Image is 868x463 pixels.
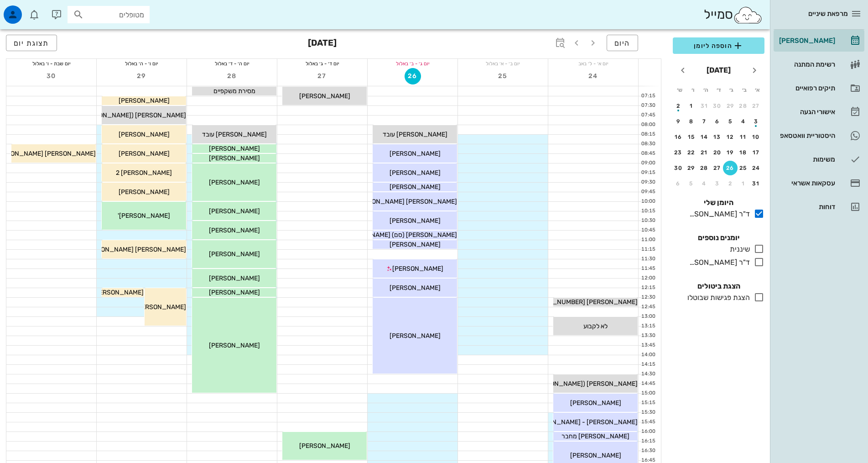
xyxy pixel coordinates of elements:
div: 15:45 [639,418,657,426]
div: 1 [684,103,699,109]
div: 31 [749,180,764,187]
div: 14:00 [639,351,657,359]
button: 13 [710,130,725,144]
button: 3 [710,176,725,191]
th: א׳ [752,82,764,98]
div: שיננית [726,244,750,255]
div: 3 [710,180,725,187]
div: 21 [697,149,712,156]
button: 30 [710,99,725,113]
div: 11:30 [639,255,657,263]
span: 28 [224,72,240,80]
button: 22 [684,145,699,160]
button: 6 [710,114,725,129]
span: [PERSON_NAME] [135,303,186,311]
div: 08:00 [639,121,657,129]
span: [PERSON_NAME] [209,274,260,282]
div: 19 [723,149,738,156]
button: 15 [684,130,699,144]
button: 11 [736,130,751,144]
span: [PERSON_NAME] [209,207,260,215]
div: דוחות [777,203,835,210]
div: 11:15 [639,246,657,253]
span: [PERSON_NAME] [390,169,441,177]
div: 16:00 [639,428,657,436]
span: 30 [43,72,60,80]
span: [PERSON_NAME] [119,97,170,105]
span: [PERSON_NAME] [390,150,441,158]
span: [PERSON_NAME]' [118,212,170,220]
a: [PERSON_NAME] [774,30,864,52]
span: 29 [134,72,150,80]
span: [PERSON_NAME] עובד [202,131,267,138]
span: [PERSON_NAME] מחבר [561,432,629,440]
img: SmileCloud logo [733,6,763,24]
div: 20 [710,149,725,156]
span: [PERSON_NAME] [209,289,260,296]
span: תג [27,7,32,13]
span: [PERSON_NAME] [209,250,260,258]
span: [PERSON_NAME] [390,332,441,340]
span: [PERSON_NAME] [390,284,441,292]
span: 27 [314,72,331,80]
div: יום שבת - ו׳ באלול [6,59,96,68]
span: [PERSON_NAME] [209,179,260,186]
span: [PERSON_NAME] [119,131,170,138]
div: 14 [697,134,712,140]
button: 19 [723,145,738,160]
button: 24 [585,68,602,84]
button: 12 [723,130,738,144]
div: הצגת פגישות שבוטלו [684,292,750,303]
div: 09:15 [639,169,657,177]
div: 15 [684,134,699,140]
div: 08:30 [639,140,657,148]
div: ד"ר [PERSON_NAME] [686,257,750,268]
div: 6 [710,118,725,125]
button: 26 [405,68,421,84]
div: 11:00 [639,236,657,244]
span: מסירת משקפיים [213,87,255,95]
span: [PERSON_NAME] [119,188,170,196]
h3: [DATE] [308,35,337,53]
button: חודש הבא [675,62,691,79]
div: 16 [671,134,686,140]
button: 28 [224,68,240,84]
span: [PERSON_NAME] ([PERSON_NAME]) [78,111,186,119]
span: [PERSON_NAME] ([PERSON_NAME]) [530,380,638,388]
span: [PERSON_NAME] [93,289,144,296]
div: 23 [671,149,686,156]
button: 1 [684,99,699,113]
a: תגהיסטוריית וואטסאפ [774,125,864,147]
span: 25 [495,72,511,80]
span: היום [614,39,630,47]
button: 9 [671,114,686,129]
div: אישורי הגעה [777,108,835,116]
div: 09:45 [639,188,657,196]
div: 31 [697,103,712,109]
span: [PERSON_NAME] [209,226,260,234]
th: ה׳ [700,82,712,98]
div: 17 [749,149,764,156]
div: 22 [684,149,699,156]
div: 12:45 [639,303,657,311]
button: 6 [671,176,686,191]
div: 13 [710,134,725,140]
span: [PERSON_NAME] [570,452,621,459]
div: 4 [736,118,751,125]
div: 10:00 [639,198,657,205]
div: 27 [710,165,725,171]
h4: היומן שלי [673,197,764,208]
button: חודש שעבר [746,62,763,79]
span: [PERSON_NAME] [209,342,260,349]
div: יום ו׳ - ה׳ באלול [97,59,187,68]
button: 4 [736,114,751,129]
div: 07:15 [639,92,657,100]
button: היום [607,35,638,51]
a: רשימת המתנה [774,53,864,75]
button: 26 [723,161,738,175]
th: ש׳ [674,82,686,98]
div: 08:45 [639,150,657,158]
a: תיקים רפואיים [774,77,864,99]
div: 15:00 [639,389,657,397]
div: 5 [723,118,738,125]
